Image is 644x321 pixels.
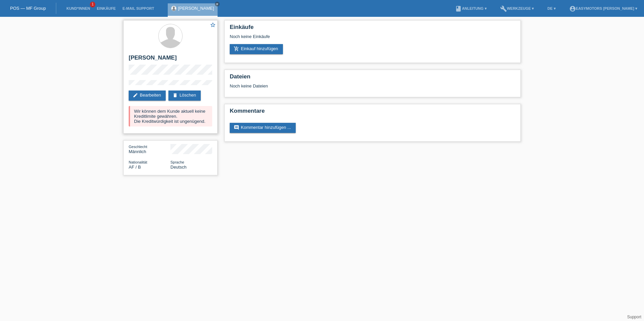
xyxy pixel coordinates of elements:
a: Einkäufe [93,6,119,10]
h2: Kommentare [230,108,515,118]
a: E-Mail Support [119,6,158,10]
i: build [500,5,507,12]
i: book [455,5,462,12]
a: add_shopping_cartEinkauf hinzufügen [230,44,283,54]
span: 1 [90,2,95,7]
i: add_shopping_cart [234,46,239,51]
i: star_border [210,22,216,28]
i: edit [133,93,138,98]
div: Noch keine Einkäufe [230,34,515,44]
i: delete [172,93,178,98]
div: Noch keine Dateien [230,83,436,88]
a: commentKommentar hinzufügen ... [230,123,296,133]
i: account_circle [569,5,576,12]
div: Männlich [129,144,170,154]
a: Kund*innen [63,6,93,10]
span: Geschlecht [129,145,147,149]
i: close [216,2,219,6]
div: Wir können dem Kunde aktuell keine Kreditlimite gewähren. Die Kreditwürdigkeit ist ungenügend. [129,106,212,127]
a: POS — MF Group [10,6,46,11]
span: Afghanistan / B / 12.11.2015 [129,165,141,170]
h2: [PERSON_NAME] [129,55,212,65]
i: comment [234,125,239,130]
span: Nationalität [129,160,147,164]
a: editBearbeiten [129,91,166,101]
a: [PERSON_NAME] [178,6,214,11]
a: account_circleEasymotors [PERSON_NAME] ▾ [566,6,641,10]
a: Support [627,315,641,319]
a: bookAnleitung ▾ [452,6,490,10]
a: close [215,2,220,6]
span: Sprache [170,160,184,164]
a: deleteLöschen [168,91,201,101]
a: buildWerkzeuge ▾ [497,6,538,10]
a: DE ▾ [544,6,559,10]
a: star_border [210,22,216,29]
h2: Einkäufe [230,24,515,34]
h2: Dateien [230,73,515,83]
span: Deutsch [170,165,187,170]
